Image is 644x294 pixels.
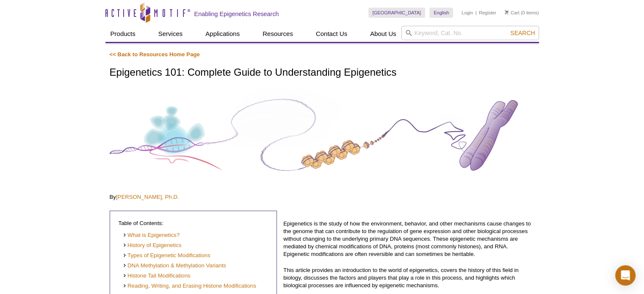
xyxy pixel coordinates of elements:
[368,8,426,18] a: [GEOGRAPHIC_DATA]
[475,8,477,18] li: |
[123,231,180,239] a: What is Epigenetics?
[283,267,534,289] p: This article provides an introduction to the world of epigenetics, covers the history of this fie...
[462,10,473,16] a: Login
[510,30,535,36] span: Search
[401,26,539,40] input: Keyword, Cat. No.
[123,262,226,270] a: DNA Methylation & Methylation Variants
[615,265,636,286] div: Open Intercom Messenger
[123,252,210,260] a: Types of Epigenetic Modifications
[365,26,401,42] a: About Us
[110,67,535,79] h1: Epigenetics 101: Complete Guide to Understanding Epigenetics
[429,8,453,18] a: English
[105,26,141,42] a: Products
[505,10,520,16] a: Cart
[508,29,537,37] button: Search
[110,88,535,183] img: Complete Guide to Understanding Epigenetics
[479,10,496,16] a: Register
[283,220,534,258] p: Epigenetics is the study of how the environment, behavior, and other mechanisms cause changes to ...
[116,194,179,200] a: [PERSON_NAME], Ph.D.
[123,272,191,280] a: Histone Tail Modifications
[505,10,509,14] img: Your Cart
[257,26,298,42] a: Resources
[200,26,245,42] a: Applications
[123,282,256,290] a: Reading, Writing, and Erasing Histone Modifications
[153,26,188,42] a: Services
[110,193,535,201] p: By
[311,26,352,42] a: Contact Us
[194,10,279,18] h2: Enabling Epigenetics Research
[123,242,182,250] a: History of Epigenetics
[119,220,268,227] p: Table of Contents:
[110,51,200,58] a: << Back to Resources Home Page
[505,8,539,18] li: (0 items)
